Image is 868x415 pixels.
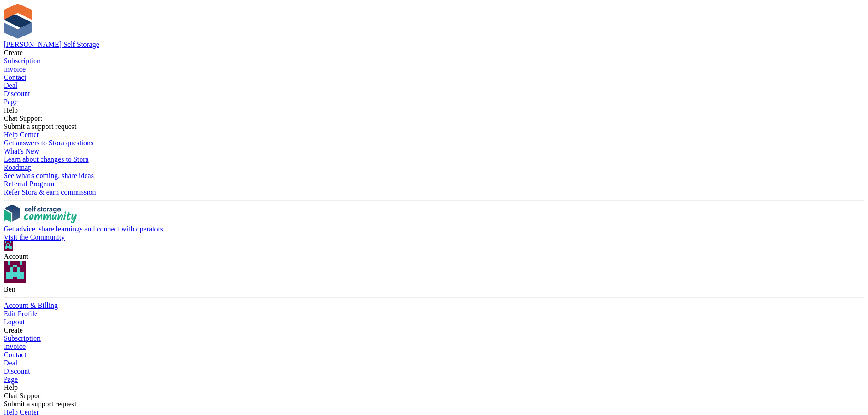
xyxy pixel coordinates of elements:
div: See what's coming, share ideas [4,172,864,180]
a: Invoice [4,65,864,73]
img: Ben [4,261,26,283]
a: Page [4,98,864,106]
span: Visit the Community [4,233,65,241]
div: Ben [4,285,864,293]
a: Discount [4,367,864,375]
span: Help [4,384,18,391]
img: community-logo-e120dcb29bea30313fccf008a00513ea5fe9ad107b9d62852cae38739ed8438e.svg [4,205,77,223]
span: Create [4,49,23,56]
a: Deal [4,359,864,367]
span: Chat Support [4,392,42,400]
img: Ben [4,241,13,251]
span: Help [4,106,18,114]
a: Deal [4,82,864,90]
span: What's New [4,147,39,155]
div: Submit a support request [4,123,864,131]
span: Help Center [4,131,39,138]
a: Account & Billing [4,302,864,310]
span: Referral Program [4,180,55,188]
a: Invoice [4,343,864,351]
span: Account [4,252,28,260]
div: Get answers to Stora questions [4,139,864,147]
div: Learn about changes to Stora [4,155,864,164]
a: Help Center Get answers to Stora questions [4,131,864,147]
div: Get advice, share learnings and connect with operators [4,225,864,233]
a: Edit Profile [4,310,864,318]
span: Roadmap [4,164,31,171]
a: Get advice, share learnings and connect with operators Visit the Community [4,205,864,241]
a: Contact [4,351,864,359]
a: Referral Program Refer Stora & earn commission [4,180,864,196]
a: Subscription [4,334,864,343]
a: Contact [4,73,864,82]
span: Create [4,326,23,334]
img: stora-icon-8386f47178a22dfd0bd8f6a31ec36ba5ce8667c1dd55bd0f319d3a0aa187defe.svg [4,4,32,39]
a: Page [4,375,864,384]
div: Submit a support request [4,400,864,408]
a: Logout [4,318,864,326]
a: Discount [4,90,864,98]
span: Chat Support [4,114,42,122]
a: Subscription [4,57,864,65]
a: What's New Learn about changes to Stora [4,147,864,164]
a: Roadmap See what's coming, share ideas [4,164,864,180]
div: Refer Stora & earn commission [4,188,864,196]
a: [PERSON_NAME] Self Storage [4,41,99,48]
